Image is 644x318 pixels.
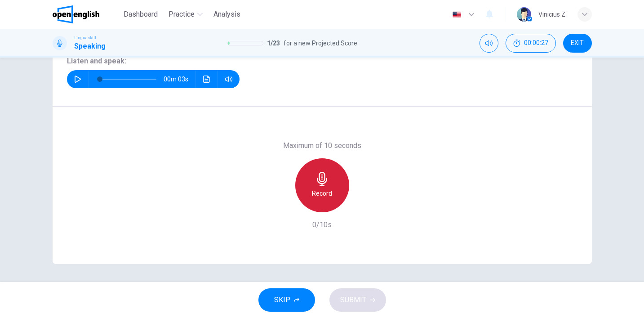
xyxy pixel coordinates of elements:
[295,158,349,212] button: Record
[74,35,96,41] span: Linguaskill
[312,188,332,199] h6: Record
[165,6,206,22] button: Practice
[74,41,106,52] h1: Speaking
[284,38,357,49] span: for a new Projected Score
[164,70,195,88] span: 00m 03s
[480,34,498,53] div: Mute
[451,11,462,18] img: en
[53,5,120,23] a: OpenEnglish logo
[524,40,548,47] span: 00:00:27
[506,34,556,53] button: 00:00:27
[200,70,214,88] button: Click to see the audio transcription
[563,34,592,53] button: EXIT
[120,6,161,22] button: Dashboard
[124,9,158,20] span: Dashboard
[274,294,290,306] span: SKIP
[169,9,195,20] span: Practice
[53,5,100,23] img: OpenEnglish logo
[213,9,240,20] span: Analysis
[210,6,244,22] button: Analysis
[538,9,567,20] div: Vinicius Z.
[283,140,361,151] h6: Maximum of 10 seconds
[312,219,332,230] h6: 0/10s
[517,7,531,22] img: Profile picture
[258,288,315,312] button: SKIP
[506,34,556,53] div: Hide
[67,57,126,65] span: Listen and speak:
[267,38,280,49] span: 1 / 23
[571,40,584,47] span: EXIT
